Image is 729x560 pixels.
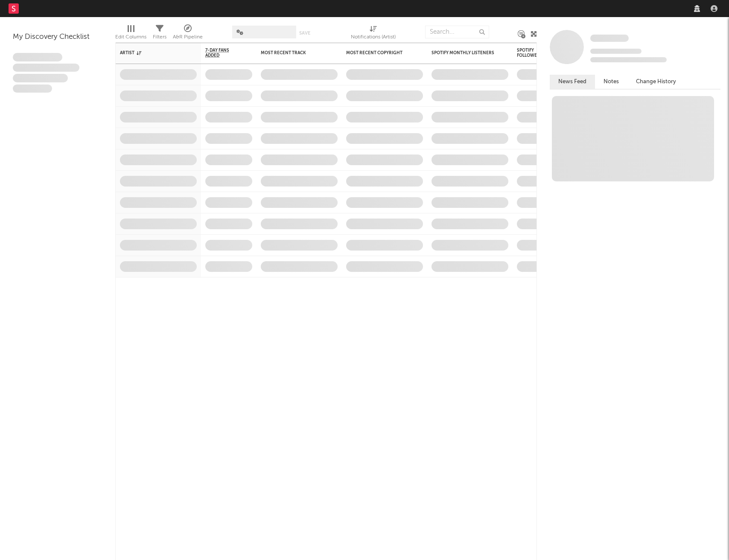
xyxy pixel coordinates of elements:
div: A&R Pipeline [173,21,203,46]
a: Some Artist [590,34,629,43]
div: Notifications (Artist) [351,32,396,42]
div: Spotify Monthly Listeners [432,50,496,55]
div: Edit Columns [115,32,146,42]
span: Some Artist [590,35,629,42]
div: A&R Pipeline [173,32,203,42]
span: Praesent ac interdum [13,74,68,82]
div: Filters [153,32,166,42]
div: Edit Columns [115,21,146,46]
div: Most Recent Track [261,50,325,55]
button: Change History [627,75,685,89]
div: Artist [120,50,184,55]
div: Filters [153,21,166,46]
button: News Feed [550,75,595,89]
span: Aliquam viverra [13,85,52,93]
button: Save [299,31,310,35]
button: Notes [595,75,627,89]
div: My Discovery Checklist [13,32,102,42]
span: Lorem ipsum dolor [13,53,62,61]
div: Notifications (Artist) [351,21,396,46]
span: Integer aliquet in purus et [13,64,79,72]
span: Tracking Since: [DATE] [590,49,642,54]
input: Search... [425,26,489,38]
div: Most Recent Copyright [346,50,410,55]
span: 0 fans last week [590,57,667,62]
span: 7-Day Fans Added [205,48,239,58]
div: Spotify Followers [517,48,547,58]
